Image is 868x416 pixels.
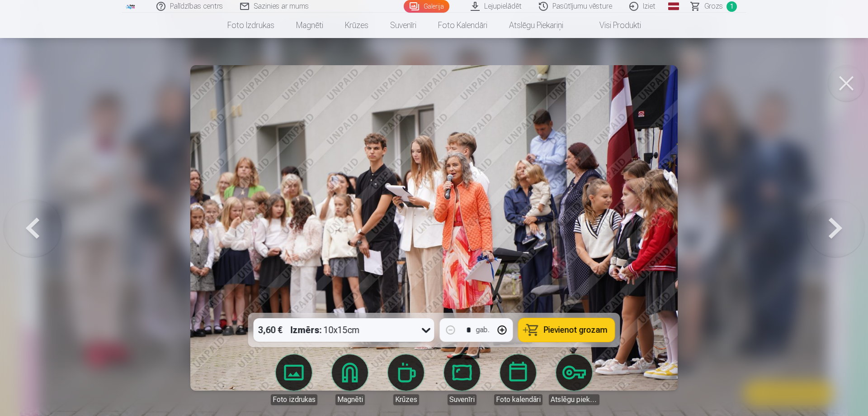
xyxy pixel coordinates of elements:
[334,13,379,38] a: Krūzes
[519,318,615,342] button: Pievienot grozam
[437,354,487,405] a: Suvenīri
[381,354,431,405] a: Krūzes
[269,354,319,405] a: Foto izdrukas
[393,394,419,405] div: Krūzes
[498,13,574,38] a: Atslēgu piekariņi
[493,354,543,405] a: Foto kalendāri
[544,326,608,334] span: Pievienot grozam
[494,394,542,405] div: Foto kalendāri
[325,354,375,405] a: Magnēti
[291,318,360,342] div: 10x15cm
[549,354,599,405] a: Atslēgu piekariņi
[285,13,334,38] a: Magnēti
[704,1,723,12] span: Grozs
[217,13,285,38] a: Foto izdrukas
[254,318,287,342] div: 3,60 €
[549,394,599,405] div: Atslēgu piekariņi
[379,13,427,38] a: Suvenīri
[448,394,476,405] div: Suvenīri
[726,1,737,12] span: 1
[476,325,490,335] div: gab.
[291,324,322,336] strong: Izmērs :
[335,394,365,405] div: Magnēti
[271,394,317,405] div: Foto izdrukas
[427,13,498,38] a: Foto kalendāri
[574,13,652,38] a: Visi produkti
[126,4,136,9] img: /fa3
